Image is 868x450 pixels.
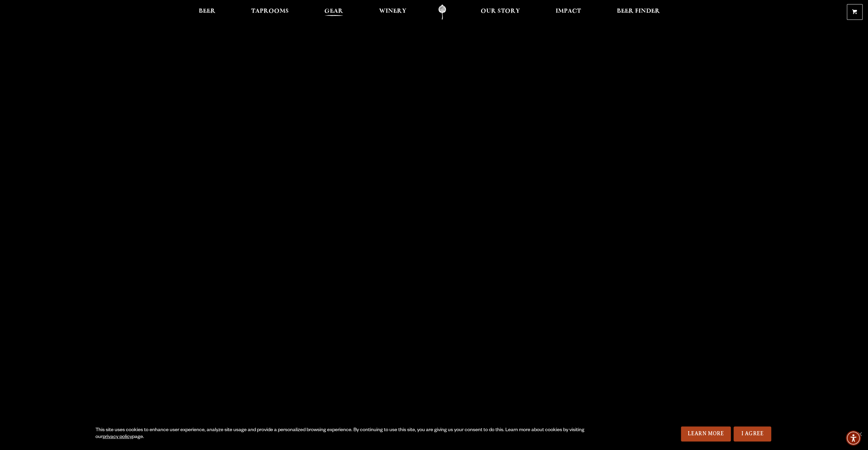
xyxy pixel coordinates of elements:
span: Impact [556,9,581,14]
span: Beer Finder [617,9,660,14]
span: Winery [379,9,406,14]
span: Gear [324,9,343,14]
a: Learn More [681,426,731,441]
a: Our Story [476,4,524,20]
div: This site uses cookies to enhance user experience, analyze site usage and provide a personalized ... [95,427,596,441]
a: Odell Home [429,4,455,20]
span: Our Story [481,9,520,14]
a: Impact [551,4,585,20]
a: privacy policy [103,435,132,440]
a: Taprooms [247,4,293,20]
a: Gear [320,4,348,20]
span: Beer [199,9,216,14]
a: Beer Finder [612,4,664,20]
a: Beer [194,4,220,20]
span: Taprooms [251,9,289,14]
a: Winery [375,4,411,20]
a: I Agree [734,426,771,441]
div: Accessibility Menu [846,430,861,446]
